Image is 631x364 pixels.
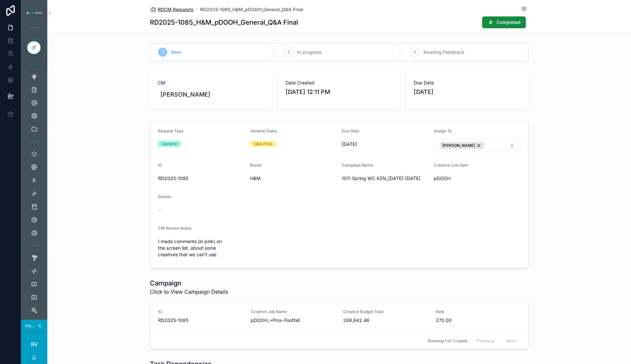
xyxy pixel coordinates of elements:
[158,317,243,324] span: RD2025-1085
[31,340,38,348] span: RV
[158,194,171,199] span: Details
[428,338,467,344] span: Showing 1 of 1 results
[251,309,336,314] span: Creative Job Name
[423,49,464,56] span: Awaiting Feedback
[251,317,336,324] span: pDOOH_+Prox-Footfall
[250,163,261,168] span: Brand
[158,207,162,213] span: --
[158,128,183,133] span: Request Type
[288,50,290,55] span: 2
[442,143,475,148] span: [PERSON_NAME]
[286,87,392,97] span: [DATE] 12:11 PM
[343,309,428,314] span: Creative Budget Total
[150,279,228,288] h1: Campaign
[434,163,468,168] span: Creative Line Item
[297,49,321,56] span: In progress
[150,6,194,13] a: RDCM Requests
[150,18,298,27] h1: RD2025-1085_H&M_pDOOH_General_Q&A Final
[200,6,303,13] a: RD2025-1085_H&M_pDOOH_General_Q&A Final
[158,6,194,13] span: RDCM Requests
[150,300,528,333] a: IORD2025-1085Creative Job NamepDOOH_+Prox-FootfallCreative Budget Total288,642.46Rate270.00
[158,309,243,314] span: IO
[342,128,359,133] span: Due Date
[434,128,452,133] span: Assign To
[343,317,428,324] span: 288,642.46
[250,128,277,133] span: General Tasks
[160,90,210,99] span: [PERSON_NAME]
[482,16,526,28] button: Completed
[434,175,521,182] span: pDOOH
[439,142,484,149] button: Unselect 4
[413,50,416,55] span: 3
[158,175,245,182] span: RD2025-1085
[434,139,521,152] button: Select Button
[414,80,521,86] span: Due Date
[158,163,162,168] span: IO
[497,19,521,26] span: Completed
[436,309,521,314] span: Rate
[158,238,245,258] span: I made comments (in pink) on the screen list, about some creatives that we can't use.
[286,80,392,86] span: Date Created
[21,26,47,320] div: scrollable content
[342,175,429,182] span: 1011 Spring WC KZN_[DATE]-[DATE]
[254,141,272,147] div: Q&A Final
[342,141,429,148] span: [DATE]
[414,87,521,97] span: [DATE]
[171,49,181,56] span: New
[158,80,265,86] span: CM
[436,317,521,324] span: 270.00
[162,50,164,55] span: 1
[342,163,373,168] span: Campaign Name
[150,288,228,296] span: Click to View Campaign Details
[25,11,43,16] img: App logo
[162,141,177,147] div: General
[158,226,191,231] span: CM Review Notes
[250,175,337,182] span: H&M
[25,323,36,329] span: Viewing as [PERSON_NAME]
